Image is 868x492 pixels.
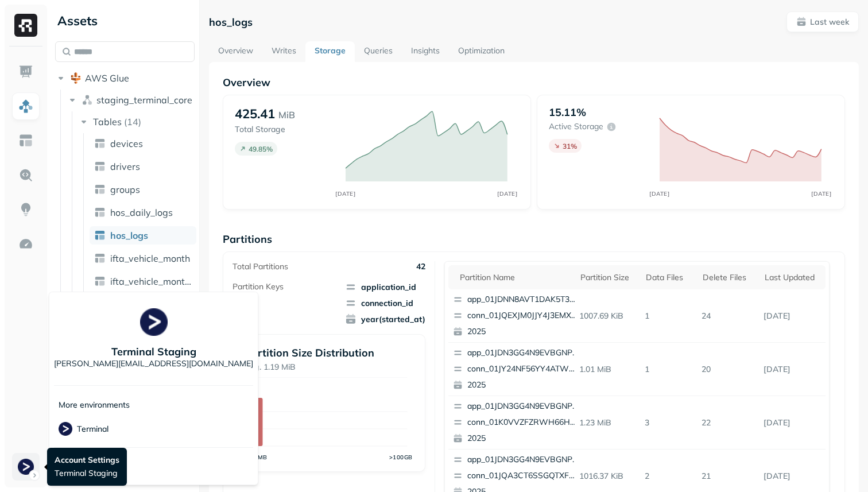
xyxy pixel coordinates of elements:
img: root [70,72,82,84]
tspan: >100GB [389,454,413,460]
img: Insights [18,202,33,217]
p: Total Partitions [232,261,288,272]
p: Avg. 1.19 MiB [245,362,413,373]
div: Data Files [646,272,691,283]
p: 1.23 MiB [575,413,641,433]
a: Queries [355,41,402,62]
p: Aug 28, 2025 [759,306,826,326]
p: 2025 [467,326,579,338]
p: Aug 28, 2025 [759,466,826,486]
span: drivers [110,161,140,172]
p: MiB [278,108,295,122]
tspan: [DATE] [336,190,356,197]
img: table [94,207,106,218]
p: Terminal Staging [55,468,119,479]
p: 2025 [467,379,579,391]
p: Overview [223,76,845,89]
span: ifta_vehicle_months [110,276,192,287]
p: Last week [810,17,849,28]
p: Aug 28, 2025 [759,359,826,379]
p: 2 [640,466,697,486]
span: groups [110,184,140,195]
img: Ryft [14,14,37,37]
p: app_01JDN3GG4N9EVBGNPTA9PXZ02J [467,454,579,466]
tspan: <10MB [246,454,268,460]
span: devices [110,138,143,149]
img: table [94,230,106,241]
a: Overview [209,41,262,62]
p: Total Storage [235,124,334,135]
img: table [94,184,106,195]
p: [PERSON_NAME][EMAIL_ADDRESS][DOMAIN_NAME] [54,358,253,369]
div: Partition name [460,272,569,283]
img: Optimization [18,237,33,251]
div: Delete Files [703,272,753,283]
p: ( 14 ) [124,116,141,127]
p: 1.01 MiB [575,359,641,379]
p: Terminal Staging [111,345,196,358]
span: year(started_at) [345,313,425,325]
a: Storage [305,41,355,62]
img: Asset Explorer [18,133,33,148]
span: AWS Glue [85,72,129,84]
img: Terminal Staging [140,308,168,336]
p: conn_01K0VVZFZRWH66HZC2E9DFAHKX [467,417,579,428]
a: Writes [262,41,305,62]
p: 20 [697,359,759,379]
p: 1016.37 KiB [575,466,641,486]
p: app_01JDNN8AVT1DAK5T3RTM64CQ8G [467,294,579,305]
img: Terminal [59,422,72,436]
div: Partition size [580,272,635,283]
p: More environments [59,400,130,410]
p: hos_logs [209,16,253,29]
div: Last updated [765,272,820,283]
p: 21 [697,466,759,486]
img: Dashboard [18,64,33,79]
span: connection_id [345,297,425,309]
p: Partition Keys [232,281,284,292]
p: conn_01JY24NF56YY4ATWMD6PK24N4C [467,363,579,375]
p: 49.85 % [249,145,273,153]
p: 42 [416,261,425,272]
p: Account Settings [55,455,119,466]
img: Query Explorer [18,168,33,183]
tspan: [DATE] [650,190,670,197]
p: 1 [640,306,697,326]
p: app_01JDN3GG4N9EVBGNPTA9PXZ02J [467,401,579,412]
span: hos_logs [110,230,148,241]
p: conn_01JQEXJM0JJY4J3EMXZJ83N50Y [467,310,579,321]
span: application_id [345,281,425,293]
p: Partition Size Distribution [245,346,413,359]
p: app_01JDN3GG4N9EVBGNPTA9PXZ02J [467,347,579,359]
img: namespace [82,94,93,106]
p: Aug 28, 2025 [759,413,826,433]
p: 2025 [467,433,579,444]
img: table [94,138,106,149]
p: 15.11% [549,106,586,119]
p: 1007.69 KiB [575,306,641,326]
img: table [94,161,106,172]
p: 24 [697,306,759,326]
p: Partitions [223,233,845,246]
img: table [94,253,106,264]
tspan: [DATE] [812,190,832,197]
p: Active storage [549,121,603,132]
p: 3 [640,413,697,433]
p: 22 [697,413,759,433]
p: 425.41 [235,106,275,122]
span: ifta_vehicle_month [110,253,190,264]
p: conn_01JQA3CT6SSGQTXFVAKPZ3CZ03 [467,470,579,482]
a: Insights [402,41,449,62]
p: Terminal [77,424,108,435]
span: Tables [93,116,122,127]
p: 1 [640,359,697,379]
img: table [94,276,106,287]
img: Terminal Staging [18,459,34,475]
div: Assets [55,11,195,30]
tspan: [DATE] [498,190,518,197]
img: Assets [18,99,33,114]
a: Optimization [449,41,514,62]
p: 31 % [563,142,577,150]
span: staging_terminal_core [96,94,192,106]
span: hos_daily_logs [110,207,173,218]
